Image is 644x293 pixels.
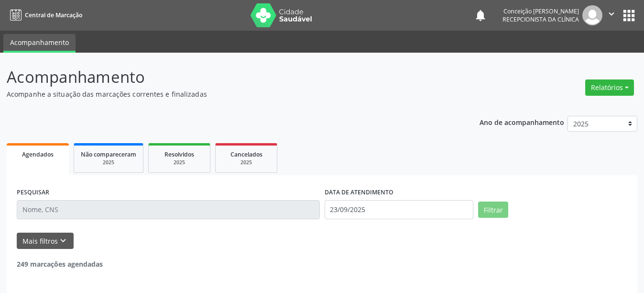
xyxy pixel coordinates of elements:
div: 2025 [81,159,136,166]
i:  [606,9,617,19]
p: Acompanhe a situação das marcações correntes e finalizadas [7,89,448,99]
input: Nome, CNS [17,200,320,219]
div: 2025 [222,159,270,166]
a: Central de Marcação [7,7,82,23]
span: Cancelados [230,150,262,158]
button:  [602,5,621,25]
span: Agendados [22,150,54,158]
i: keyboard_arrow_down [58,236,68,246]
div: Conceição [PERSON_NAME] [502,7,579,15]
p: Ano de acompanhamento [480,116,564,128]
input: Selecione um intervalo [325,200,474,219]
span: Central de Marcação [25,11,82,19]
img: img [582,5,602,25]
a: Acompanhamento [3,34,76,53]
button: notifications [474,9,487,22]
span: Resolvidos [164,150,194,158]
label: DATA DE ATENDIMENTO [325,185,393,200]
label: PESQUISAR [17,185,49,200]
span: Não compareceram [81,150,136,158]
button: Relatórios [585,79,634,96]
span: Recepcionista da clínica [502,15,579,23]
button: Mais filtroskeyboard_arrow_down [17,233,74,249]
button: Filtrar [478,202,508,218]
div: 2025 [155,159,203,166]
strong: 249 marcações agendadas [17,259,103,269]
p: Acompanhamento [7,65,448,89]
button: apps [621,7,637,24]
